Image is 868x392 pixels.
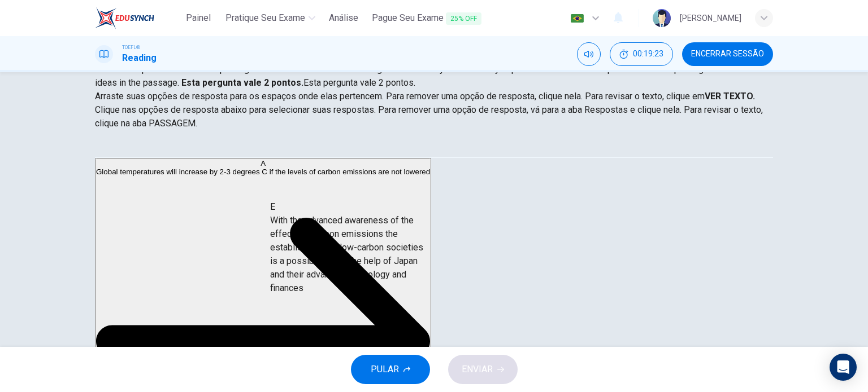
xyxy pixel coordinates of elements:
[180,8,216,28] button: Painel
[329,11,358,25] span: Análise
[95,7,154,29] img: EduSynch logo
[372,11,481,25] span: Pague Seu Exame
[122,51,157,65] h1: Reading
[371,362,399,377] span: PULAR
[221,8,320,28] button: Pratique seu exame
[446,12,481,25] span: 25% OFF
[570,14,584,23] img: pt
[367,8,486,29] button: Pague Seu Exame25% OFF
[96,159,430,168] div: A
[324,8,363,28] button: Análise
[186,11,211,25] span: Painel
[180,8,216,29] a: Painel
[682,42,773,66] button: Encerrar Sessão
[680,11,741,25] div: [PERSON_NAME]
[691,50,764,59] span: Encerrar Sessão
[705,91,755,102] strong: VER TEXTO.
[95,103,773,130] p: Clique nas opções de resposta abaixo para selecionar suas respostas. Para remover uma opção de re...
[653,9,671,27] img: Profile picture
[610,42,673,66] button: 00:19:23
[95,130,773,157] div: Choose test type tabs
[179,77,303,88] strong: Esta pergunta vale 2 pontos.
[633,50,663,59] span: 00:19:23
[610,42,673,66] div: Esconder
[225,11,305,25] span: Pratique seu exame
[303,77,415,88] span: Esta pergunta vale 2 pontos.
[324,8,363,29] a: Análise
[830,354,857,381] div: Open Intercom Messenger
[351,355,430,384] button: PULAR
[122,43,140,51] span: TOEFL®
[96,168,430,176] span: Global temperatures will increase by 2-3 degrees C if the levels of carbon emissions are not lowered
[95,90,773,103] p: Arraste suas opções de resposta para os espaços onde elas pertencem. Para remover uma opção de re...
[577,42,601,66] div: Silenciar
[95,7,180,29] a: EduSynch logo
